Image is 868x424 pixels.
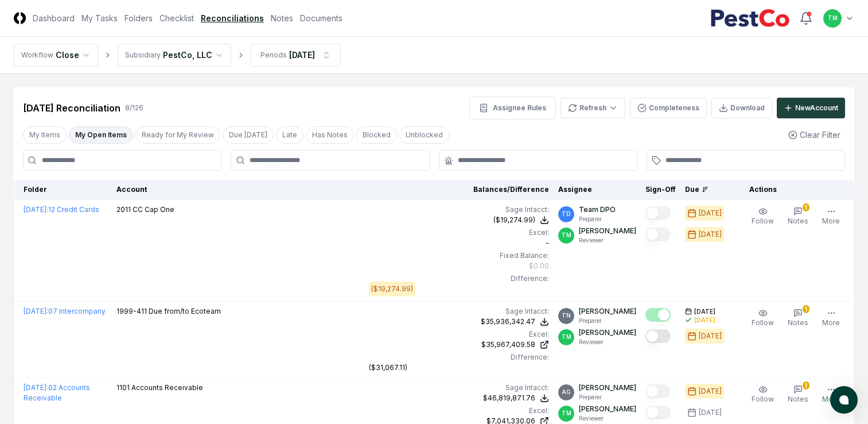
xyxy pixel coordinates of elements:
[24,383,48,392] span: [DATE] :
[645,206,671,220] button: Mark complete
[740,184,845,195] div: Actions
[820,383,842,407] button: More
[579,317,636,325] p: Preparer
[24,205,48,214] span: [DATE] :
[641,180,680,200] th: Sign-Off
[752,217,774,225] span: Follow
[371,284,413,294] div: ($19,274.99)
[711,98,772,118] button: Download
[749,205,776,229] button: Follow
[562,210,571,218] span: TD
[149,307,221,315] span: Due from/to Ecoteam
[579,414,636,423] p: Reviewer
[803,381,809,390] div: 1
[481,317,549,327] button: $35,936,342.47
[24,205,99,214] a: [DATE]:12 Credit Cards
[554,180,641,200] th: Assignee
[116,184,360,195] div: Account
[24,307,106,315] a: [DATE]:07 Intercompany
[131,383,203,392] span: Accounts Receivable
[14,180,112,200] th: Folder
[369,352,549,363] div: Difference:
[356,126,397,144] button: Blocked
[21,50,53,60] div: Workflow
[562,409,571,418] span: TM
[630,98,707,118] button: Completeness
[481,340,535,350] div: $35,967,409.58
[685,184,731,195] div: Due
[469,97,556,120] button: Assignee Rules
[830,386,858,414] button: atlas-launcher
[271,12,293,24] a: Notes
[562,388,571,396] span: AG
[752,395,774,403] span: Follow
[493,215,549,225] button: ($19,274.99)
[159,12,194,24] a: Checklist
[803,203,809,211] div: 1
[579,383,636,393] p: [PERSON_NAME]
[529,261,549,271] div: $0.00
[135,126,220,144] button: Ready for My Review
[579,205,616,215] p: Team DPO
[579,236,636,245] p: Reviewer
[699,208,722,218] div: [DATE]
[579,306,636,317] p: [PERSON_NAME]
[645,228,671,241] button: Mark complete
[562,333,571,341] span: TM
[788,217,808,225] span: Notes
[699,229,722,240] div: [DATE]
[749,383,776,407] button: Follow
[116,307,147,315] span: 1999-411
[483,393,549,403] button: $46,819,871.76
[369,205,549,215] div: Sage Intacct :
[260,50,287,60] div: Periods
[820,205,842,229] button: More
[369,406,549,416] div: Excel:
[645,384,671,398] button: Mark complete
[699,407,722,418] div: [DATE]
[710,9,790,28] img: PestCo logo
[124,12,153,24] a: Folders
[125,103,143,113] div: 8 / 126
[645,406,671,419] button: Mark complete
[276,126,303,144] button: Late
[493,215,535,225] div: ($19,274.99)
[125,50,161,60] div: Subsidiary
[369,306,549,317] div: Sage Intacct :
[579,327,636,338] p: [PERSON_NAME]
[300,12,342,24] a: Documents
[645,329,671,343] button: Mark complete
[23,126,67,144] button: My Items
[785,306,811,330] button: 1Notes
[822,8,843,29] button: TM
[133,205,174,214] span: CC Cap One
[33,12,75,24] a: Dashboard
[562,311,571,320] span: TN
[81,12,118,24] a: My Tasks
[785,205,811,229] button: 1Notes
[788,318,808,327] span: Notes
[579,226,636,236] p: [PERSON_NAME]
[116,205,131,214] span: 2011
[579,338,636,346] p: Reviewer
[251,44,341,67] button: Periods[DATE]
[24,307,48,315] span: [DATE] :
[777,98,845,118] button: NewAccount
[795,103,838,113] div: New Account
[369,228,549,238] div: Excel:
[579,404,636,414] p: [PERSON_NAME]
[579,393,636,402] p: Preparer
[562,231,571,240] span: TM
[289,49,315,61] div: [DATE]
[694,316,715,325] div: [DATE]
[369,228,549,248] div: -
[24,383,90,402] a: [DATE]:02 Accounts Receivable
[699,331,722,341] div: [DATE]
[699,386,722,396] div: [DATE]
[369,329,549,340] div: Excel:
[828,14,838,22] span: TM
[694,307,715,316] span: [DATE]
[752,318,774,327] span: Follow
[369,273,549,284] div: Difference:
[69,126,133,144] button: My Open Items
